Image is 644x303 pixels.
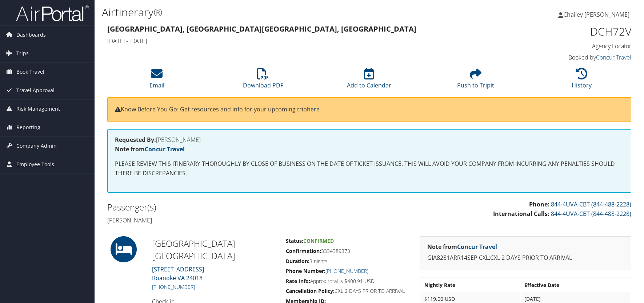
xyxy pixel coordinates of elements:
p: GIA8281ARR14SEP CXL:CXL 2 DAYS PRIOR TO ARRIVAL [427,253,624,263]
span: Book Travel [16,63,44,81]
h4: Agency Locator [508,42,631,50]
a: here [307,105,320,113]
p: PLEASE REVIEW THIS ITINERARY THOROUGHLY BY CLOSE OF BUSINESS ON THE DATE OF TICKET ISSUANCE. THIS... [115,159,624,178]
h1: DCH72V [508,24,631,39]
th: Effective Date [521,279,630,292]
a: Concur Travel [596,53,631,61]
a: Concur Travel [457,243,497,251]
h2: Passenger(s) [107,201,364,213]
strong: Note from [427,243,497,251]
h5: 3 nights [286,258,408,265]
h4: Booked by [508,53,631,61]
span: Reporting [16,118,40,136]
h4: [DATE] - [DATE] [107,37,497,45]
strong: Requested By: [115,136,156,144]
a: Chailey [PERSON_NAME] [558,4,637,25]
strong: [GEOGRAPHIC_DATA], [GEOGRAPHIC_DATA] [GEOGRAPHIC_DATA], [GEOGRAPHIC_DATA] [107,24,416,34]
h5: Approx total is $400.91 USD [286,278,408,285]
span: Company Admin [16,137,57,155]
h5: CXL 2 DAYS PRIOR TO ARRIVAL [286,287,408,295]
strong: Cancellation Policy: [286,287,335,294]
th: Nightly Rate [421,279,520,292]
h2: [GEOGRAPHIC_DATA] [GEOGRAPHIC_DATA] [152,237,275,262]
h4: [PERSON_NAME] [115,137,624,143]
a: Download PDF [243,72,283,89]
img: airportal-logo.png [16,5,89,22]
a: Concur Travel [145,145,185,153]
span: Confirmed [303,237,334,244]
a: History [572,72,592,89]
strong: Rate Info: [286,278,310,284]
span: Chailey [PERSON_NAME] [563,11,629,19]
h4: [PERSON_NAME] [107,216,364,224]
strong: Duration: [286,258,309,265]
span: Risk Management [16,100,60,118]
a: 844-4UVA-CBT (844-488-2228) [551,200,631,208]
a: [STREET_ADDRESS]Roanoke VA 24018 [152,265,204,282]
a: 844-4UVA-CBT (844-488-2228) [551,210,631,218]
strong: Confirmation: [286,247,321,254]
strong: Phone Number: [286,267,325,274]
h1: Airtinerary® [102,5,459,20]
strong: Phone: [529,200,549,208]
h5: 3334389373 [286,247,408,255]
a: [PHONE_NUMBER] [152,283,195,290]
a: Email [149,72,164,89]
span: Trips [16,44,29,62]
strong: Status: [286,237,303,244]
span: Dashboards [16,26,46,44]
a: Push to Tripit [457,72,494,89]
a: [PHONE_NUMBER] [325,267,368,274]
strong: International Calls: [493,210,549,218]
span: Employee Tools [16,155,54,173]
span: Travel Approval [16,81,55,99]
a: Add to Calendar [347,72,391,89]
strong: Note from [115,145,185,153]
p: Know Before You Go: Get resources and info for your upcoming trip [115,105,624,114]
